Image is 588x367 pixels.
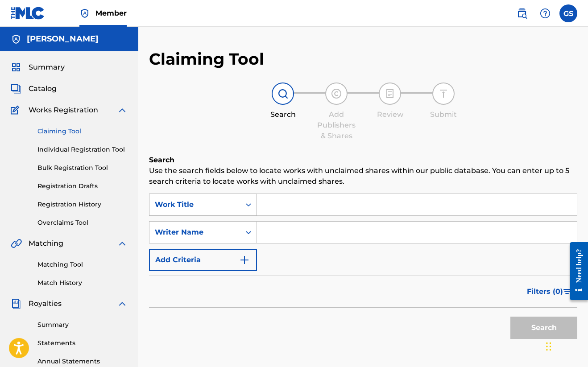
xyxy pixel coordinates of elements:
img: expand [117,298,128,309]
img: step indicator icon for Add Publishers & Shares [331,88,342,99]
a: CatalogCatalog [11,83,57,94]
div: Search [261,109,305,120]
img: step indicator icon for Submit [438,88,449,99]
span: Filters ( 0 ) [527,286,563,297]
img: Matching [11,238,22,249]
span: Royalties [29,298,62,309]
span: Summary [29,62,65,73]
img: step indicator icon for Review [385,88,395,99]
span: Works Registration [29,105,98,115]
a: Claiming Tool [37,127,128,136]
div: Help [536,4,554,22]
div: Writer Name [155,227,235,238]
a: Match History [37,278,128,288]
div: Review [368,109,412,120]
iframe: Chat Widget [543,324,588,367]
img: Catalog [11,83,21,94]
button: Add Criteria [149,249,257,271]
img: search [517,8,527,19]
a: Individual Registration Tool [37,145,128,154]
h5: Gregory Scott Skalka [27,34,99,44]
div: Drag [546,333,551,360]
img: Accounts [11,34,21,45]
form: Search Form [149,194,577,343]
a: Registration History [37,200,128,209]
span: Member [95,8,127,18]
a: Overclaims Tool [37,218,128,227]
a: Bulk Registration Tool [37,163,128,173]
p: Use the search fields below to locate works with unclaimed shares within our public database. You... [149,165,577,187]
img: MLC Logo [11,7,45,20]
a: Registration Drafts [37,181,128,191]
img: help [540,8,551,19]
iframe: Resource Center [563,235,588,308]
h2: Claiming Tool [149,49,264,69]
div: Add Publishers & Shares [314,109,359,141]
img: Works Registration [11,105,22,115]
img: Royalties [11,298,21,309]
img: Top Rightsholder [79,8,90,19]
span: Matching [29,238,63,249]
img: 9d2ae6d4665cec9f34b9.svg [239,255,250,265]
div: User Menu [559,4,577,22]
h6: Search [149,155,577,165]
img: step indicator icon for Search [277,88,288,99]
a: Statements [37,338,128,348]
button: Filters (0) [522,280,577,303]
a: Summary [37,320,128,330]
a: Annual Statements [37,357,128,366]
img: Summary [11,62,21,73]
a: Public Search [513,4,531,22]
img: expand [117,238,128,249]
div: Submit [421,109,466,120]
a: Matching Tool [37,260,128,269]
span: Catalog [29,83,57,94]
a: SummarySummary [11,62,65,73]
img: expand [117,105,128,115]
div: Work Title [155,199,235,210]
